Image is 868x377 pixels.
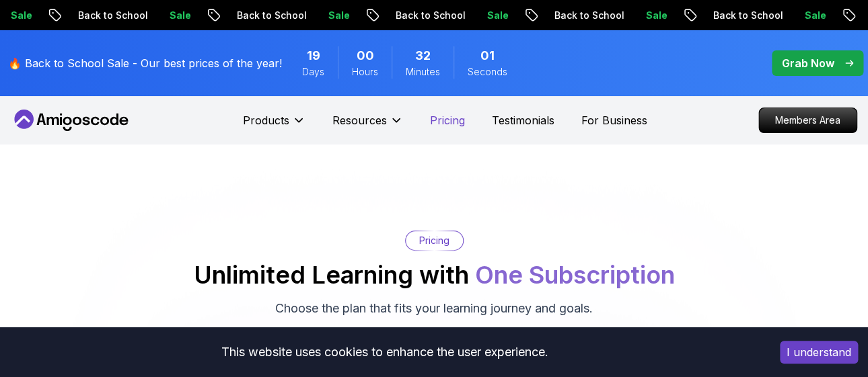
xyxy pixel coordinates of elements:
[194,261,675,288] h2: Unlimited Learning with
[332,112,387,128] p: Resources
[419,234,449,247] p: Pricing
[758,108,857,133] a: Members Area
[406,65,440,79] span: Minutes
[543,9,635,22] p: Back to School
[782,55,834,71] p: Grab Now
[476,9,519,22] p: Sale
[243,112,289,128] p: Products
[332,112,403,139] button: Resources
[307,46,320,65] span: 19 Days
[352,65,378,79] span: Hours
[302,65,324,79] span: Days
[793,9,836,22] p: Sale
[581,112,647,128] a: For Business
[415,46,431,65] span: 32 Minutes
[492,112,554,128] a: Testimonials
[759,108,857,132] p: Members Area
[67,9,158,22] p: Back to School
[780,341,858,364] button: Accept cookies
[357,46,374,65] span: 0 Hours
[468,65,507,79] span: Seconds
[158,9,201,22] p: Sale
[635,9,678,22] p: Sale
[243,112,305,139] button: Products
[384,9,476,22] p: Back to School
[10,337,760,367] div: This website uses cookies to enhance the user experience.
[480,46,495,65] span: 1 Seconds
[430,112,465,128] a: Pricing
[317,9,360,22] p: Sale
[8,55,282,71] p: 🔥 Back to School Sale - Our best prices of the year!
[225,9,317,22] p: Back to School
[275,299,593,318] p: Choose the plan that fits your learning journey and goals.
[475,260,675,290] span: One Subscription
[702,9,793,22] p: Back to School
